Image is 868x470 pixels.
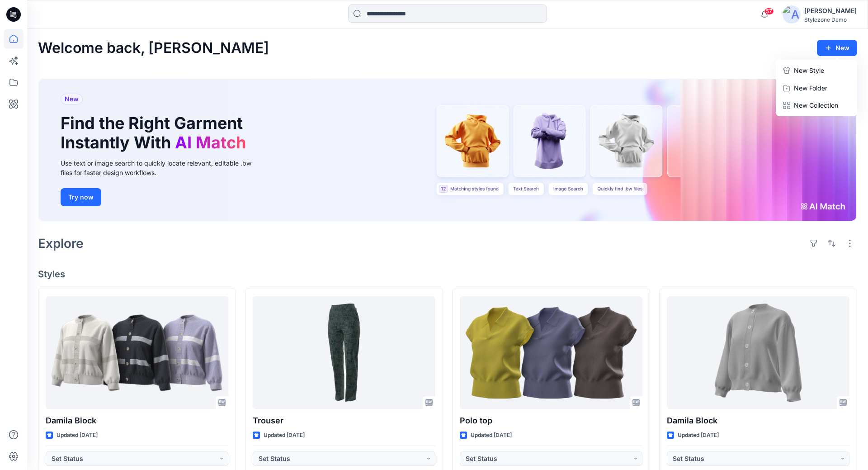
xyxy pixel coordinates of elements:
[817,40,857,56] button: New
[61,188,101,206] button: Try now
[678,431,719,440] p: Updated [DATE]
[471,431,512,440] p: Updated [DATE]
[794,65,824,76] p: New Style
[460,296,642,409] a: Polo top
[794,100,838,111] p: New Collection
[667,296,849,409] a: Damila Block
[253,414,435,427] p: Trouser
[253,296,435,409] a: Trouser
[38,236,84,251] h2: Explore
[804,16,857,23] div: Stylezone Demo
[804,5,857,16] div: [PERSON_NAME]
[667,414,849,427] p: Damila Block
[57,431,98,440] p: Updated [DATE]
[65,94,79,104] span: New
[46,296,228,409] a: Damila Block
[38,40,269,57] h2: Welcome back, [PERSON_NAME]
[61,158,264,177] div: Use text or image search to quickly locate relevant, editable .bw files for faster design workflows.
[61,114,250,152] h1: Find the Right Garment Instantly With
[778,62,855,80] a: New Style
[46,414,228,427] p: Damila Block
[175,133,246,152] span: AI Match
[460,414,642,427] p: Polo top
[264,431,305,440] p: Updated [DATE]
[764,8,774,15] span: 57
[794,83,827,93] p: New Folder
[783,5,801,24] img: avatar
[38,269,857,280] h4: Styles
